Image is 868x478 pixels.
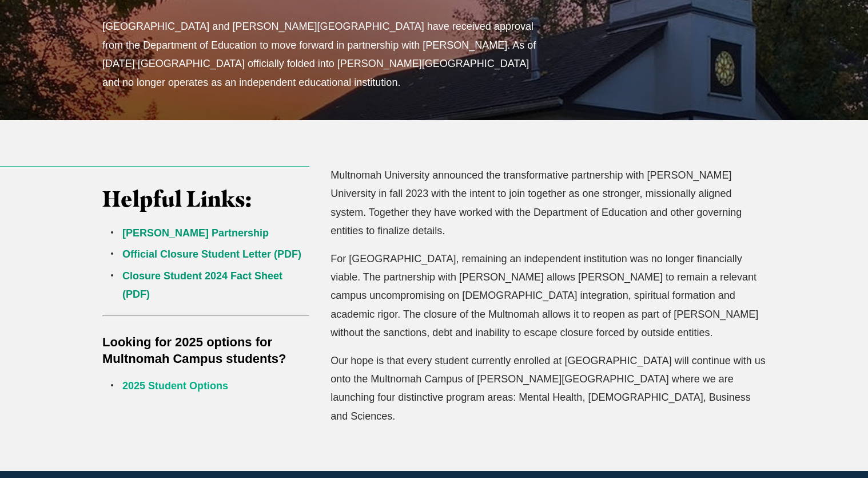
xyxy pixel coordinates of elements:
[102,334,309,368] h5: Looking for 2025 options for Multnomah Campus students?
[102,186,309,212] h3: Helpful Links:
[122,270,282,300] a: Closure Student 2024 Fact Sheet (PDF)
[331,250,766,342] p: For [GEOGRAPHIC_DATA], remaining an independent institution was no longer financially viable. The...
[122,380,228,392] a: 2025 Student Options
[122,227,269,239] a: [PERSON_NAME] Partnership
[122,248,301,260] a: Official Closure Student Letter (PDF)
[331,166,766,240] p: Multnomah University announced the transformative partnership with [PERSON_NAME] University in fa...
[331,351,766,426] p: Our hope is that every student currently enrolled at [GEOGRAPHIC_DATA] will continue with us onto...
[102,17,544,92] p: [GEOGRAPHIC_DATA] and [PERSON_NAME][GEOGRAPHIC_DATA] have received approval from the Department o...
